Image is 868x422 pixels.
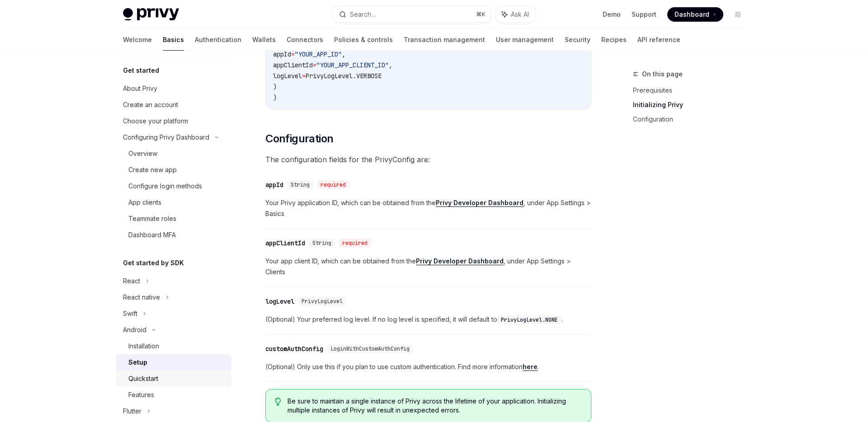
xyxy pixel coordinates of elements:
[601,29,627,51] a: Recipes
[273,61,313,69] span: appClientId
[416,257,504,265] a: Privy Developer Dashboard
[291,181,310,188] span: String
[195,29,241,51] a: Authentication
[252,29,276,51] a: Wallets
[116,113,231,129] a: Choose your platform
[565,29,590,51] a: Security
[632,10,656,19] a: Support
[116,387,231,403] a: Features
[291,50,295,58] span: =
[476,11,486,18] span: ⌘ K
[312,239,331,247] span: String
[642,69,683,80] span: On this page
[116,162,231,178] a: Create new app
[265,297,294,306] div: logLevel
[265,361,591,372] span: (Optional) Only use this if you plan to use custom authentication. Find more information .
[633,112,752,127] a: Configuration
[265,344,323,353] div: customAuthConfig
[123,258,184,268] h5: Get started by SDK
[123,29,152,51] a: Welcome
[495,6,535,23] button: Ask AI
[404,29,485,51] a: Transaction management
[116,354,231,370] a: Setup
[316,61,389,69] span: "YOUR_APP_CLIENT_ID"
[265,180,283,189] div: appId
[123,324,146,335] div: Android
[350,9,375,20] div: Search...
[273,50,291,58] span: appId
[128,164,177,175] div: Create new app
[334,29,393,51] a: Policies & controls
[123,406,142,417] div: Flutter
[288,397,582,415] span: Be sure to maintain a single instance of Privy across the lifetime of your application. Initializ...
[123,132,209,143] div: Configuring Privy Dashboard
[633,98,752,112] a: Initializing Privy
[128,373,158,384] div: Quickstart
[116,178,231,194] a: Configure login methods
[128,148,157,159] div: Overview
[123,8,179,21] img: light logo
[523,363,538,371] a: here
[116,370,231,387] a: Quickstart
[116,194,231,211] a: App clients
[265,239,305,248] div: appClientId
[265,197,591,219] span: Your Privy application ID, which can be obtained from the , under App Settings > Basics
[128,181,202,192] div: Configure login methods
[123,276,140,286] div: React
[389,61,392,69] span: ,
[116,227,231,243] a: Dashboard MFA
[436,199,524,207] a: Privy Developer Dashboard
[116,80,231,97] a: About Privy
[496,29,554,51] a: User management
[675,10,709,19] span: Dashboard
[265,153,591,166] span: The configuration fields for the PrivyConfig are:
[123,308,137,319] div: Swift
[128,197,161,208] div: App clients
[123,116,188,127] div: Choose your platform
[275,398,281,406] svg: Tip
[302,298,343,305] span: PrivyLogLevel
[603,10,621,19] a: Demo
[667,7,723,22] a: Dashboard
[116,145,231,162] a: Overview
[317,180,349,189] div: required
[342,50,345,58] span: ,
[302,72,306,80] span: =
[128,230,176,240] div: Dashboard MFA
[273,83,277,91] span: )
[273,72,302,80] span: logLevel
[116,338,231,354] a: Installation
[306,72,382,80] span: PrivyLogLevel.VERBOSE
[436,199,524,206] strong: Privy Developer Dashboard
[330,345,410,352] span: LoginWithCustomAuthConfig
[273,94,277,102] span: )
[731,7,745,22] button: Toggle dark mode
[637,29,680,51] a: API reference
[287,29,323,51] a: Connectors
[633,83,752,98] a: Prerequisites
[123,65,159,76] h5: Get started
[128,389,154,400] div: Features
[497,315,561,324] code: PrivyLogLevel.NONE
[163,29,184,51] a: Basics
[265,314,591,325] span: (Optional) Your preferred log level. If no log level is specified, it will default to .
[116,97,231,113] a: Create an account
[339,239,371,248] div: required
[265,131,333,146] span: Configuration
[295,50,342,58] span: "YOUR_APP_ID"
[123,99,178,110] div: Create an account
[265,256,591,277] span: Your app client ID, which can be obtained from the , under App Settings > Clients
[333,6,491,23] button: Search...⌘K
[123,292,160,303] div: React native
[511,10,529,19] span: Ask AI
[128,213,176,224] div: Teammate roles
[123,83,157,94] div: About Privy
[116,211,231,227] a: Teammate roles
[128,357,147,368] div: Setup
[313,61,316,69] span: =
[128,341,159,352] div: Installation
